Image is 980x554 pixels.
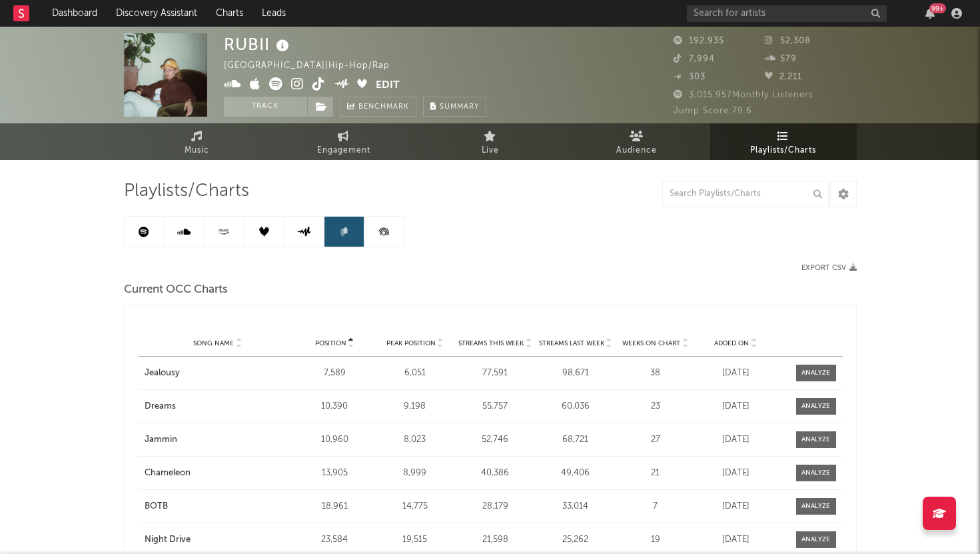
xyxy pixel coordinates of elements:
div: 6,051 [378,367,452,380]
input: Search Playlists/Charts [662,181,829,207]
div: 60,036 [538,400,612,413]
div: RUBII [224,33,292,55]
button: Track [224,97,307,117]
span: 52,308 [765,37,811,45]
div: [DATE] [699,533,772,547]
div: 18,961 [298,500,371,513]
span: Song Name [193,339,234,347]
a: Music [124,123,270,160]
button: Summary [423,97,486,117]
span: Playlists/Charts [124,183,249,199]
a: Jealousy [145,367,292,380]
span: Jump Score: 79.6 [674,107,752,115]
div: 8,023 [378,433,452,447]
div: 77,591 [458,367,532,380]
div: [DATE] [699,400,772,413]
div: [GEOGRAPHIC_DATA] | Hip-Hop/Rap [224,58,405,74]
a: BOTB [145,500,292,513]
a: Audience [564,123,710,160]
span: Live [482,143,499,159]
span: 2,211 [765,73,802,81]
span: Benchmark [358,99,409,115]
div: 28,179 [458,500,532,513]
a: Night Drive [145,533,292,547]
div: 10,390 [298,400,371,413]
a: Dreams [145,400,292,413]
button: Edit [376,77,400,94]
div: 8,999 [378,467,452,480]
span: Added On [714,339,749,347]
span: 3,015,957 Monthly Listeners [674,91,813,99]
a: Playlists/Charts [710,123,857,160]
a: Chameleon [145,467,292,480]
span: Streams Last Week [539,339,604,347]
div: 14,775 [378,500,452,513]
span: Engagement [317,143,370,159]
div: 23,584 [298,533,371,547]
a: Engagement [270,123,417,160]
a: Live [417,123,564,160]
span: 192,935 [674,37,724,45]
span: Position [315,339,346,347]
span: Music [185,143,209,159]
div: 52,746 [458,433,532,447]
div: 21,598 [458,533,532,547]
span: Audience [616,143,657,159]
div: [DATE] [699,500,772,513]
div: 7 [619,500,692,513]
div: 9,198 [378,400,452,413]
span: 303 [674,73,706,81]
div: 10,960 [298,433,371,447]
a: Jammin [145,433,292,447]
div: 40,386 [458,467,532,480]
div: [DATE] [699,433,772,447]
div: [DATE] [699,467,772,480]
div: 98,671 [538,367,612,380]
div: 33,014 [538,500,612,513]
div: [DATE] [699,367,772,380]
span: Peak Position [386,339,436,347]
div: 19 [619,533,692,547]
div: 19,515 [378,533,452,547]
div: 27 [619,433,692,447]
div: 99 + [929,3,946,13]
div: 21 [619,467,692,480]
span: Weeks on Chart [622,339,680,347]
div: 7,589 [298,367,371,380]
div: 25,262 [538,533,612,547]
div: 49,406 [538,467,612,480]
button: Export CSV [801,264,857,272]
input: Search for artists [687,5,887,22]
a: Benchmark [340,97,416,117]
span: 7,994 [674,55,715,63]
span: Playlists/Charts [750,143,816,159]
div: 13,905 [298,467,371,480]
span: Streams This Week [458,339,524,347]
span: 579 [765,55,797,63]
span: Summary [440,103,479,111]
div: 55,757 [458,400,532,413]
button: 99+ [925,8,935,19]
span: Current OCC Charts [124,282,228,298]
div: 68,721 [538,433,612,447]
div: 23 [619,400,692,413]
div: 38 [619,367,692,380]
